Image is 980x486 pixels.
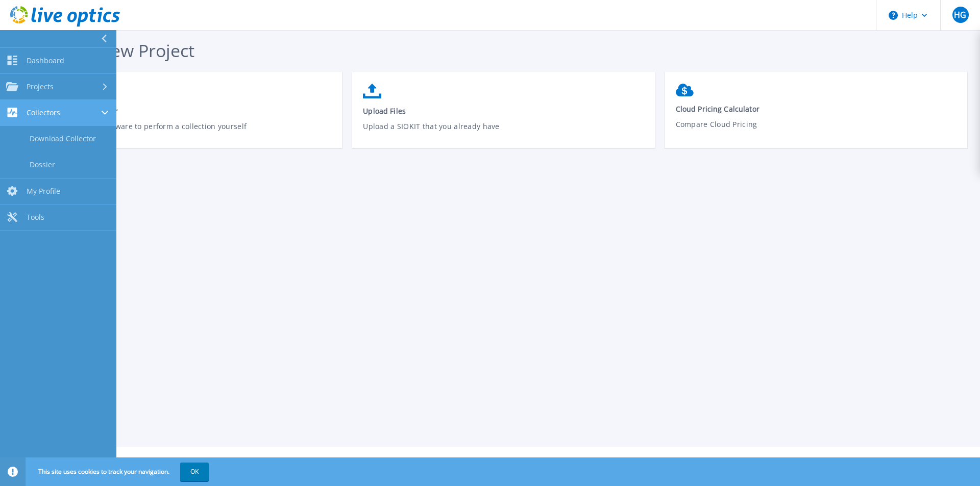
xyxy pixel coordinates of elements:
span: Tools [27,213,44,222]
span: My Profile [27,187,60,196]
a: Download CollectorDownload the software to perform a collection yourself [40,79,342,151]
span: HG [954,11,966,19]
p: Compare Cloud Pricing [676,119,957,142]
button: OK [180,463,209,481]
span: This site uses cookies to track your navigation. [28,463,209,481]
span: Cloud Pricing Calculator [676,104,957,114]
span: Upload Files [363,106,644,116]
span: Dashboard [27,56,64,65]
span: Download Collector [51,106,332,116]
span: Start a New Project [40,39,194,62]
span: Projects [27,82,54,91]
a: Cloud Pricing CalculatorCompare Cloud Pricing [665,79,967,150]
p: Download the software to perform a collection yourself [51,121,332,144]
span: Collectors [27,108,60,117]
p: Upload a SIOKIT that you already have [363,121,644,144]
a: Upload FilesUpload a SIOKIT that you already have [352,79,654,151]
